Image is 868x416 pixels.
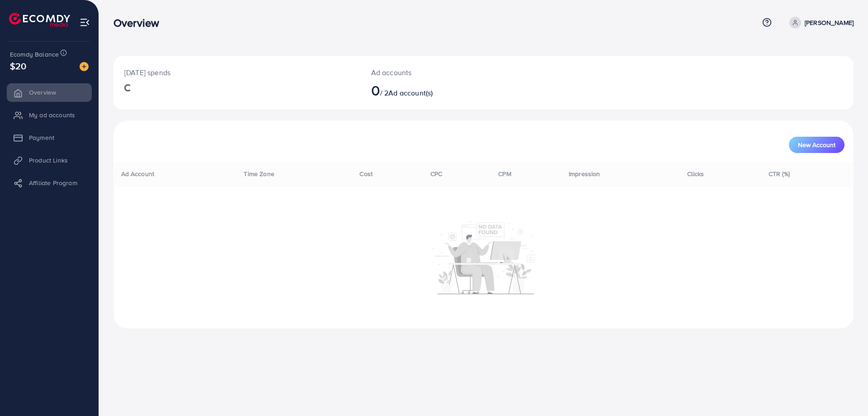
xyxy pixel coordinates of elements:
[786,17,854,29] a: [PERSON_NAME]
[113,16,166,29] h3: Overview
[124,67,349,78] p: [DATE] spends
[80,62,89,71] img: image
[371,81,534,99] h2: / 2
[789,137,844,153] button: New Account
[9,13,70,27] img: logo
[805,17,854,28] p: [PERSON_NAME]
[371,67,534,78] p: Ad accounts
[388,88,433,98] span: Ad account(s)
[10,50,59,59] span: Ecomdy Balance
[80,17,90,28] img: menu
[798,142,835,148] span: New Account
[10,59,26,72] span: $20
[371,80,380,100] span: 0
